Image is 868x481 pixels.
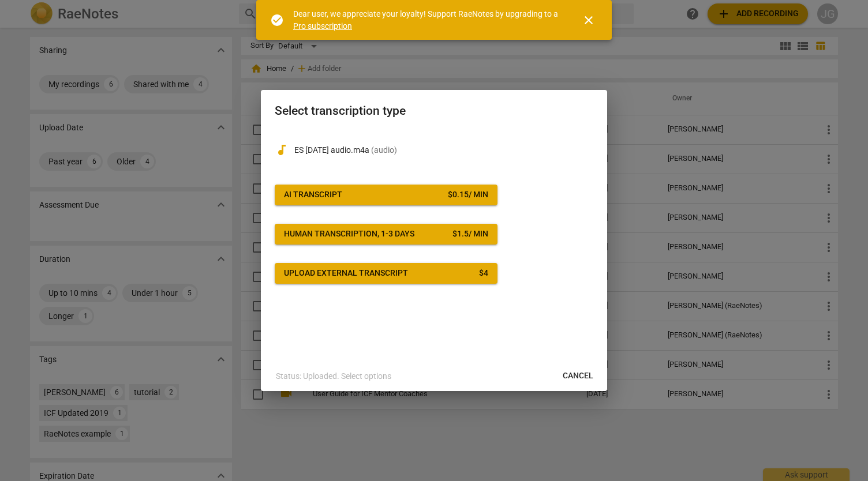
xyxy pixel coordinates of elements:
[479,268,488,279] div: $ 4
[275,104,593,118] h2: Select transcription type
[294,144,593,156] p: ES 9.21.25 audio.m4a(audio)
[275,263,497,284] button: Upload external transcript$4
[452,228,488,240] div: $ 1.5 / min
[371,145,397,155] span: ( audio )
[553,366,603,386] button: Cancel
[276,370,391,382] p: Status: Uploaded. Select options
[563,370,593,382] span: Cancel
[448,189,488,201] div: $ 0.15 / min
[275,224,497,245] button: Human transcription, 1-3 days$1.5/ min
[275,185,497,205] button: AI Transcript$0.15/ min
[270,13,284,27] span: check_circle
[284,189,342,201] div: AI Transcript
[284,268,408,279] div: Upload external transcript
[293,21,352,31] a: Pro subscription
[284,228,414,240] div: Human transcription, 1-3 days
[275,143,289,157] span: audiotrack
[575,6,603,34] button: Close
[293,8,561,32] div: Dear user, we appreciate your loyalty! Support RaeNotes by upgrading to a
[582,13,596,27] span: close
